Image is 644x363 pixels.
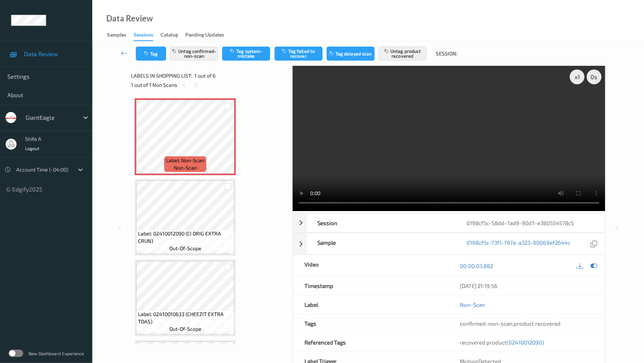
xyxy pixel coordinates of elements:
[379,47,427,61] button: Untag product recovered
[514,320,561,327] span: product recovered
[161,30,185,40] a: Catalog
[460,262,493,269] a: 00:00:03.882
[170,47,218,61] button: Untag confirmed-non-scan
[134,30,161,41] a: Sessions
[570,69,585,84] div: x 1
[460,282,593,289] div: [DATE] 21:19:56
[466,239,570,249] a: 0198cf5c-73f1-797e-a323-90069ef2644c
[507,339,544,346] span: (02410012090)
[185,30,231,40] a: Pending Updates
[293,314,449,333] div: Tags
[307,233,456,254] div: Sample
[455,214,605,232] div: 0198cf5c-58dd-7ad9-90d7-e380554578c5
[460,301,485,308] a: Non-Scan
[107,31,126,40] div: Samples
[587,69,602,84] div: 0 s
[460,320,513,327] span: confirmed-non-scan
[136,47,166,61] button: Tag
[194,72,216,79] span: 1 out of 6
[327,47,375,61] button: Tag delayed scan
[293,233,605,255] div: Sample0198cf5c-73f1-797e-a323-90069ef2644c
[460,339,544,346] span: recovered product
[138,230,233,245] span: Label: 02410012090 (CI ORIG EXTRA CRUN)
[293,295,449,314] div: Label
[169,325,202,333] span: out-of-scope
[307,214,456,232] div: Session
[134,31,153,41] div: Sessions
[222,47,270,61] button: Tag system-mistake
[275,47,323,61] button: Tag failed to recover
[169,245,202,252] span: out-of-scope
[185,31,224,40] div: Pending Updates
[460,320,561,327] span: ,
[293,255,449,276] div: Video
[138,311,233,325] span: Label: 02410010633 (CHEEZIT EXTRA TOAS)
[131,72,192,79] span: Labels in shopping list:
[293,333,449,352] div: Referenced Tags
[293,213,605,233] div: Session0198cf5c-58dd-7ad9-90d7-e380554578c5
[174,164,197,172] span: non-scan
[293,277,449,295] div: Timestamp
[106,15,153,22] div: Data Review
[436,50,457,57] span: Session:
[161,31,178,40] div: Catalog
[107,30,134,40] a: Samples
[131,80,287,89] div: 1 out of 1 Non Scans
[166,157,204,164] span: Label: Non-Scan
